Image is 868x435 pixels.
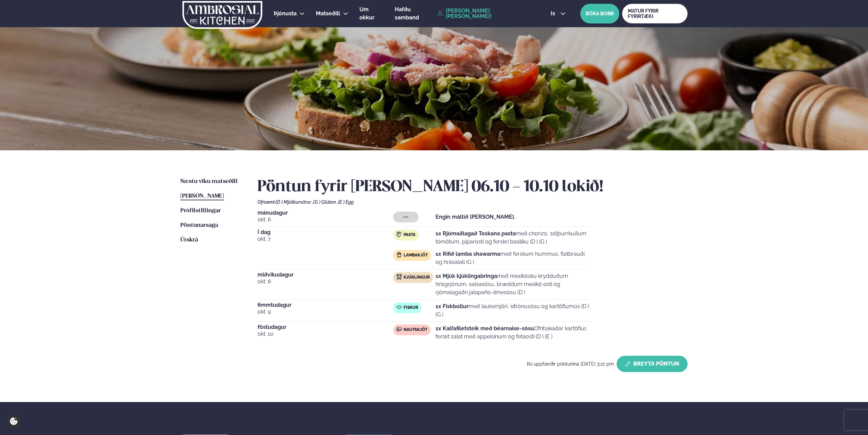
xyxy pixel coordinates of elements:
[180,193,224,199] span: [PERSON_NAME]
[436,273,497,279] strong: 1x Mjúk kjúklingabringa
[180,192,224,200] a: [PERSON_NAME]
[313,199,338,205] span: (G ) Glúten ,
[258,230,393,235] span: Í dag
[404,232,415,238] span: Pasta
[180,237,198,243] span: Útskrá
[180,207,221,215] a: Prófílstillingar
[436,325,534,332] strong: 1x Kalfafiletsteik með béarnaise-sósu
[551,11,557,16] span: is
[338,199,354,205] span: (E ) Egg
[436,272,590,297] p: með mexíkósku krydduðum hrísgrjónum, salsasósu, bræddum mexíkó osti og rjómalagaðri jalapeño-lime...
[438,8,535,19] a: [PERSON_NAME] [PERSON_NAME]!
[180,222,218,228] span: Pöntunarsaga
[545,11,571,16] button: is
[258,178,688,197] h2: Pöntun fyrir [PERSON_NAME] 06.10 - 10.10 lokið!
[396,274,402,280] img: chicken.svg
[180,236,198,244] a: Útskrá
[396,304,402,310] img: fish.svg
[396,232,402,237] img: pasta.svg
[258,272,393,278] span: miðvikudagur
[395,5,434,22] a: Hafðu samband
[182,1,263,29] img: logo
[396,252,402,257] img: Lamb.svg
[436,214,515,220] strong: Engin máltíð [PERSON_NAME].
[180,179,238,184] span: Næstu viku matseðill
[436,250,590,266] p: með ferskum hummus, flatbrauði og hrásalati (G )
[436,230,590,246] p: með chorizo, sólþurrkuðum tómötum, piparosti og ferskri basilíku (D ) (G )
[436,251,500,257] strong: 1x Rifið lamba shawarma
[180,221,218,230] a: Pöntunarsaga
[404,275,430,280] span: Kjúklingur
[622,4,688,23] a: MATUR FYRIR FYRIRTÆKI
[258,278,393,286] span: okt. 8
[258,330,393,338] span: okt. 10
[180,208,221,214] span: Prófílstillingar
[436,230,516,237] strong: 1x Rjómaðlagað Toskana pasta
[403,214,408,220] span: ---
[258,199,688,205] div: Ofnæmi:
[395,6,419,21] span: Hafðu samband
[7,414,21,428] a: Cookie settings
[258,308,393,316] span: okt. 9
[527,361,614,367] span: Þú uppfærðir pöntunina [DATE] 3:22 pm
[258,210,393,216] span: mánudagur
[276,199,313,205] span: (D ) Mjólkurvörur ,
[436,324,590,341] p: Ofnbakaðar kartöflur, ferskt salat með appelsínum og fetaosti (D ) (E )
[359,6,374,21] span: Um okkur
[359,5,384,22] a: Um okkur
[436,303,468,309] strong: 1x Fiskbollur
[258,235,393,243] span: okt. 7
[274,10,297,17] span: Þjónusta
[436,302,590,319] p: með lauksmjöri, sítrónusósu og kartöflumús (D ) (G )
[258,302,393,308] span: fimmtudagur
[274,10,297,18] a: Þjónusta
[404,305,418,311] span: Fiskur
[316,10,340,17] span: Matseðill
[316,10,340,18] a: Matseðill
[258,216,393,224] span: okt. 6
[404,253,428,258] span: Lambakjöt
[617,356,688,372] button: Breyta Pöntun
[580,4,619,23] button: BÓKA BORÐ
[258,324,393,330] span: föstudagur
[404,327,427,333] span: Nautakjöt
[180,178,238,186] a: Næstu viku matseðill
[396,327,402,332] img: beef.svg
